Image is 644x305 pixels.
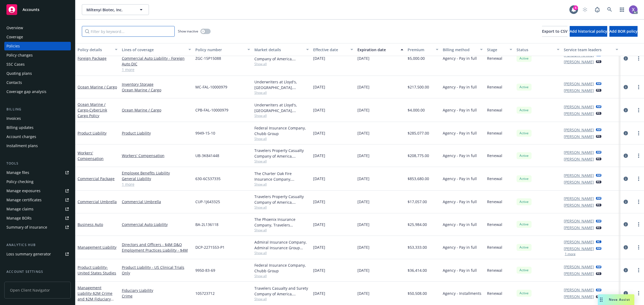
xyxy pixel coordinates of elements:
[519,153,529,158] span: Active
[564,271,594,276] a: [PERSON_NAME]
[78,176,115,181] a: Commercial Package
[357,222,369,227] span: [DATE]
[519,199,529,204] span: Active
[487,130,502,136] span: Renewal
[6,277,30,285] div: Service team
[195,222,218,227] span: BA-2L136118
[635,176,642,182] a: more
[78,265,116,276] span: - United States Studies
[4,168,71,177] a: Manage files
[6,78,22,87] div: Contacts
[195,153,219,158] span: UB-3K841448
[357,244,369,250] span: [DATE]
[122,153,191,158] a: Workers' Compensation
[254,251,309,255] span: Show all
[120,43,193,56] button: Lines of coverage
[4,69,71,78] a: Quoting plans
[4,205,71,213] a: Manage claims
[635,199,642,205] a: more
[4,142,71,150] a: Installment plans
[6,87,46,96] div: Coverage gap analysis
[78,245,116,250] a: Management Liability
[4,87,71,96] a: Coverage gap analysis
[635,130,642,136] a: more
[6,196,42,204] div: Manage certificates
[355,43,405,56] button: Expiration date
[122,81,191,87] a: Inventory Storage
[6,223,47,232] div: Summary of insurance
[75,43,120,56] button: Policy details
[408,176,429,181] span: $853,680.00
[195,291,215,296] span: 105723712
[4,177,71,186] a: Policy checking
[357,176,369,181] span: [DATE]
[357,291,369,296] span: [DATE]
[623,130,629,136] a: circleInformation
[408,244,427,250] span: $53,333.00
[564,156,594,162] a: [PERSON_NAME]
[519,85,529,90] span: Active
[6,24,23,32] div: Overview
[408,107,425,113] span: $4,000.00
[6,51,33,59] div: Policy changes
[623,290,629,296] a: circleInformation
[609,297,630,302] span: Nova Assist
[313,199,325,204] span: [DATE]
[598,294,605,305] div: Drag to move
[514,43,562,56] button: Status
[443,244,477,250] span: Agency - Pay in full
[4,42,71,50] a: Policies
[195,199,220,204] span: CUP-1J643325
[23,8,39,12] span: Accounts
[6,168,29,177] div: Manage files
[254,171,309,182] div: The Charter Oak Fire Insurance Company, Travelers Insurance
[617,4,627,15] a: Switch app
[122,293,191,299] a: Crime
[519,268,529,273] span: Active
[487,176,502,181] span: Renewal
[623,55,629,62] a: circleInformation
[405,43,441,56] button: Premium
[564,104,594,110] a: [PERSON_NAME]
[195,84,227,90] span: MC-FAL-10000979
[443,84,477,90] span: Agency - Pay in full
[254,90,309,95] span: Show all
[122,67,191,72] a: 1 more
[313,267,325,273] span: [DATE]
[254,79,309,90] div: Underwriters at Lloyd's, [GEOGRAPHIC_DATA], [PERSON_NAME] of [GEOGRAPHIC_DATA], [PERSON_NAME] Cargo
[6,132,36,141] div: Account charges
[254,47,303,53] div: Market details
[313,130,325,136] span: [DATE]
[313,244,325,250] span: [DATE]
[82,26,175,37] input: Filter by keyword...
[254,182,309,187] span: Show all
[4,161,71,166] div: Tools
[313,176,325,181] span: [DATE]
[122,288,191,293] a: Fiduciary Liability
[254,113,309,118] span: Show all
[443,107,477,113] span: Agency - Pay in full
[635,55,642,62] a: more
[564,239,594,245] a: [PERSON_NAME]
[195,244,225,250] span: DCP-2271553-P1
[122,176,191,181] a: General Liability
[86,7,133,13] span: Miltenyi Biotec, Inc.
[542,26,568,37] button: Export to CSV
[609,29,638,34] span: Add BOR policy
[254,125,309,136] div: Federal Insurance Company, Chubb Group
[6,177,34,186] div: Policy checking
[487,267,502,273] span: Renewal
[313,107,325,113] span: [DATE]
[357,55,369,61] span: [DATE]
[564,111,594,116] a: [PERSON_NAME]
[357,107,369,113] span: [DATE]
[4,250,71,258] a: Loss summary generator
[313,222,325,227] span: [DATE]
[443,222,477,227] span: Agency - Pay in full
[623,152,629,159] a: circleInformation
[441,43,485,56] button: Billing method
[564,287,594,293] a: [PERSON_NAME]
[623,176,629,182] a: circleInformation
[122,55,191,67] a: Commercial Auto Liability - Foreign Auto DIC
[6,123,34,132] div: Billing updates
